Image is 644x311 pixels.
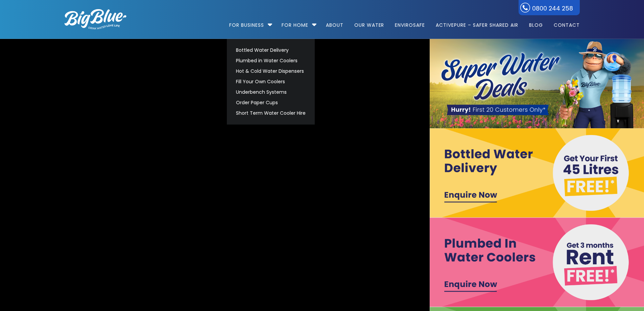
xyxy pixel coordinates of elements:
a: Bottled Water Delivery [233,45,309,55]
a: Short Term Water Cooler Hire [233,108,309,118]
a: Order Paper Cups [233,97,309,108]
a: Underbench Systems [233,87,309,97]
a: Fill Your Own Coolers [233,76,309,87]
a: Hot & Cold Water Dispensers [233,66,309,76]
a: Plumbed in Water Coolers [233,55,309,66]
img: logo [65,9,126,29]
